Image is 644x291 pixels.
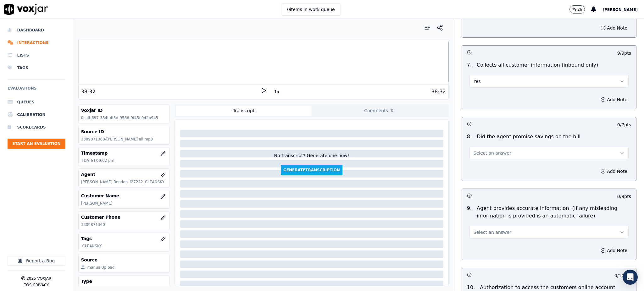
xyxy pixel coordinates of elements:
button: Add Note [597,24,631,32]
button: Transcript [176,106,312,116]
button: 0items in work queue [282,3,340,15]
h3: Customer Name [81,193,167,199]
a: Calibration [8,108,65,121]
h3: Customer Phone [81,214,167,220]
span: 0 [389,108,395,113]
button: GenerateTranscription [281,165,342,175]
button: Comments [312,106,447,116]
div: No Transcript? Generate one now! [274,152,349,165]
h3: Tags [81,235,167,242]
button: Privacy [33,283,49,288]
button: 26 [569,5,591,14]
p: 9 . [464,205,474,220]
h3: Voxjar ID [81,107,167,113]
p: 3309871360-[PERSON_NAME] all.mp3 [81,137,167,142]
h6: Evaluations [8,85,65,96]
h3: Source ID [81,129,167,135]
h3: Type [81,278,167,284]
div: Open Intercom Messenger [623,270,638,285]
p: Collects all customer information (inbound only) [477,61,598,69]
h3: Agent [81,171,167,178]
h3: Timestamp [81,150,167,156]
p: [PERSON_NAME] [81,201,167,206]
span: [PERSON_NAME] [602,8,638,12]
a: Lists [8,49,65,62]
img: voxjar logo [4,4,48,15]
a: Queues [8,96,65,108]
p: Agent provides accurate information (If any misleading information is provided is an automatic fa... [477,205,631,220]
p: Did the agent promise savings on the bill [477,133,580,140]
span: Select an answer [474,229,511,235]
h3: Source [81,257,167,263]
p: CLEANSKY [82,244,167,249]
div: 38:32 [431,88,446,96]
p: 0 / 9 pts [617,193,631,200]
button: Report a Bug [8,256,65,266]
button: Add Note [597,95,631,104]
span: Select an answer [474,150,511,156]
p: 3309871360 [81,222,167,227]
p: [PERSON_NAME] Rendon_f27222_CLEANSKY [81,179,167,184]
p: 9 / 9 pts [617,50,631,56]
a: Tags [8,62,65,74]
a: Interactions [8,36,65,49]
a: Scorecards [8,121,65,134]
p: 0 / 7 pts [617,122,631,128]
p: 0 / 10 pts [614,272,631,279]
div: manualUpload [87,265,115,270]
p: 7 . [464,61,474,69]
button: [PERSON_NAME] [602,6,644,13]
button: TOS [24,283,31,288]
button: Add Note [597,246,631,255]
button: Start an Evaluation [8,139,65,149]
p: 26 [577,7,582,12]
div: 38:32 [81,88,96,96]
button: 1x [273,87,281,96]
button: Add Note [597,167,631,176]
p: 0cafb697-384f-4f5d-9586-9f45e042b945 [81,115,167,120]
p: [DATE] 09:02 pm [82,158,167,163]
span: Yes [474,78,481,85]
p: 8 . [464,133,474,140]
a: Dashboard [8,24,65,36]
p: 2025 Voxjar [26,276,51,281]
button: 26 [569,5,585,14]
